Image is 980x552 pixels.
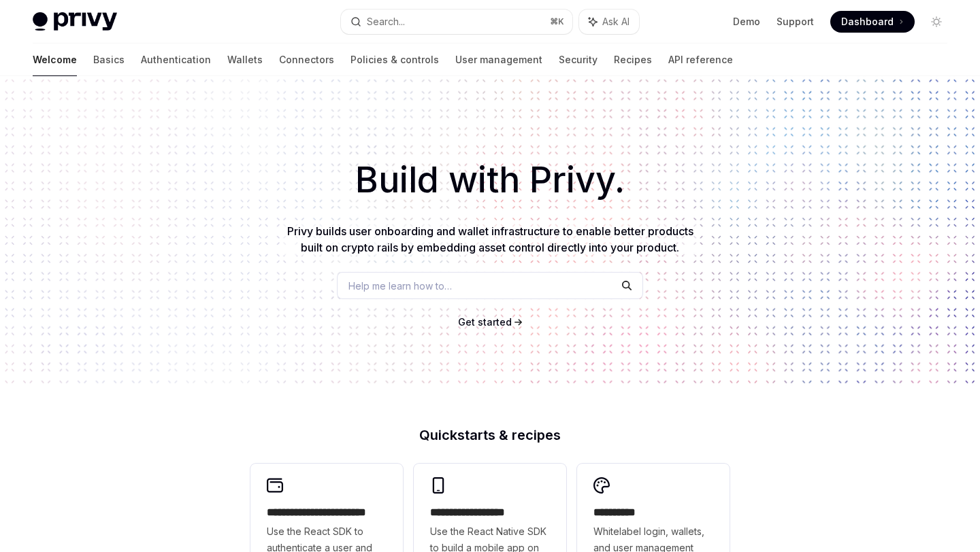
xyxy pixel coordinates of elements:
span: Get started [458,316,512,328]
span: Privy builds user onboarding and wallet infrastructure to enable better products built on crypto ... [287,224,693,254]
a: Welcome [33,44,77,76]
a: Get started [458,315,512,329]
a: API reference [668,44,733,76]
a: Basics [93,44,125,76]
button: Search...⌘K [341,10,572,34]
a: Authentication [141,44,211,76]
span: Ask AI [602,15,630,29]
span: ⌘ K [550,16,564,27]
a: Security [559,44,598,76]
a: Policies & controls [350,44,439,76]
a: User management [455,44,542,76]
a: Recipes [614,44,652,76]
span: Dashboard [841,15,894,29]
div: Search... [367,14,405,30]
button: Toggle dark mode [926,11,947,33]
a: Support [777,15,814,29]
img: light logo [33,12,117,31]
h2: Quickstarts & recipes [250,428,730,442]
button: Ask AI [579,10,639,34]
a: Demo [733,15,760,29]
a: Dashboard [830,11,915,33]
h1: Build with Privy. [22,154,958,207]
a: Connectors [279,44,334,76]
span: Help me learn how to… [348,279,452,293]
a: Wallets [227,44,263,76]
